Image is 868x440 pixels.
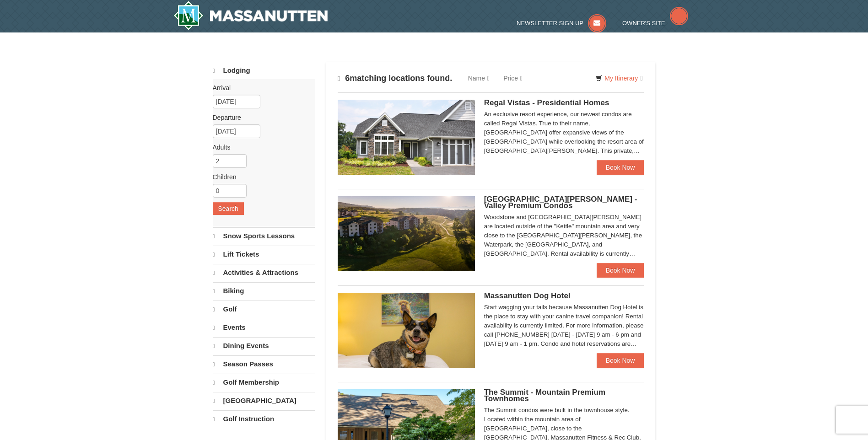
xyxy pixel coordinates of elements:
[213,392,315,409] a: [GEOGRAPHIC_DATA]
[213,300,315,318] a: Golf
[622,20,688,27] a: Owner's Site
[484,98,609,107] span: Regal Vistas - Presidential Homes
[213,319,315,336] a: Events
[213,264,315,281] a: Activities & Attractions
[622,20,665,27] span: Owner's Site
[590,71,648,85] a: My Itinerary
[173,1,328,30] a: Massanutten Resort
[484,291,571,300] span: Massanutten Dog Hotel
[484,213,644,258] div: Woodstone and [GEOGRAPHIC_DATA][PERSON_NAME] are located outside of the "Kettle" mountain area an...
[484,388,605,403] span: The Summit - Mountain Premium Townhomes
[213,227,315,245] a: Snow Sports Lessons
[213,282,315,300] a: Biking
[338,100,475,175] img: 19218991-1-902409a9.jpg
[461,69,496,87] a: Name
[517,20,583,27] span: Newsletter Sign Up
[213,410,315,428] a: Golf Instruction
[597,160,644,175] a: Book Now
[173,1,328,30] img: Massanutten Resort Logo
[213,143,308,152] label: Adults
[484,110,644,156] div: An exclusive resort experience, our newest condos are called Regal Vistas. True to their name, [G...
[484,195,637,210] span: [GEOGRAPHIC_DATA][PERSON_NAME] - Valley Premium Condos
[484,303,644,349] div: Start wagging your tails because Massanutten Dog Hotel is the place to stay with your canine trav...
[213,172,308,182] label: Children
[213,62,315,79] a: Lodging
[213,246,315,263] a: Lift Tickets
[213,113,308,122] label: Departure
[597,353,644,368] a: Book Now
[338,196,475,271] img: 19219041-4-ec11c166.jpg
[213,83,308,92] label: Arrival
[213,355,315,373] a: Season Passes
[213,374,315,391] a: Golf Membership
[213,337,315,354] a: Dining Events
[597,263,644,278] a: Book Now
[517,20,606,27] a: Newsletter Sign Up
[496,69,529,87] a: Price
[338,293,475,368] img: 27428181-5-81c892a3.jpg
[213,202,244,215] button: Search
